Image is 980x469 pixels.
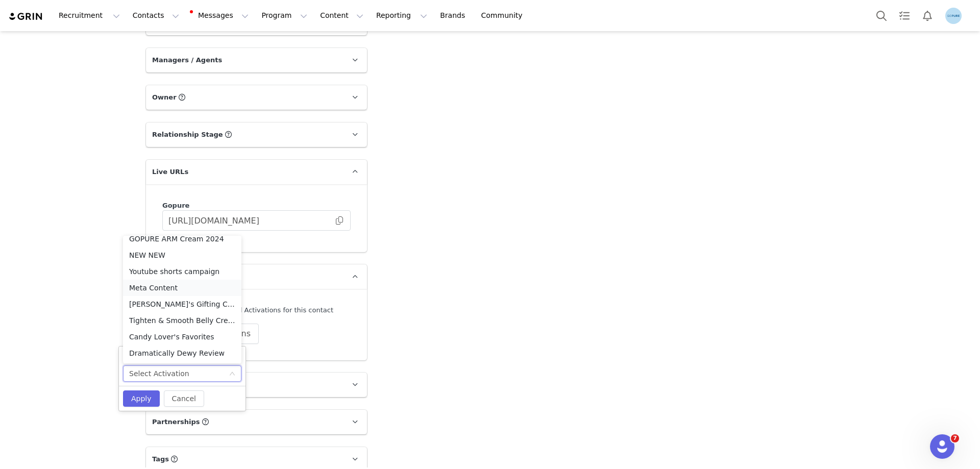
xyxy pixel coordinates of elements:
[123,231,241,247] li: GOPURE ARM Cream 2024
[8,12,44,21] img: grin logo
[434,4,474,27] a: Brands
[162,202,189,209] span: Gopure
[53,4,126,27] button: Recruitment
[152,92,177,103] span: Owner
[152,417,200,427] span: Partnerships
[8,8,419,19] body: Rich Text Area. Press ALT-0 for help.
[123,280,241,296] li: Meta Content
[152,55,222,65] span: Managers / Agents
[186,4,255,27] button: Messages
[951,434,959,442] span: 7
[930,434,954,459] iframe: Intercom live chat
[129,366,189,381] div: Select Activation
[916,4,939,27] button: Notifications
[127,4,185,27] button: Contacts
[945,8,962,24] img: 6480d7a5-50c8-4045-ac5d-22a5aead743a.png
[123,312,241,329] li: Tighten & Smooth Belly Cream
[123,345,241,361] li: Dramatically Dewy Review
[123,390,160,407] button: Apply
[152,454,169,464] span: Tags
[370,4,433,27] button: Reporting
[123,329,241,345] li: Candy Lover's Favorites
[152,130,223,140] span: Relationship Stage
[475,4,533,27] a: Community
[123,296,241,312] li: [PERSON_NAME]'s Gifting Campaign
[123,263,241,280] li: Youtube shorts campaign
[870,4,893,27] button: Search
[164,390,204,407] button: Cancel
[162,305,351,315] div: There are no associated Activations for this contact
[229,371,235,378] i: icon: down
[123,247,241,263] li: NEW NEW
[314,4,370,27] button: Content
[255,4,313,27] button: Program
[939,8,972,24] button: Profile
[893,4,916,27] a: Tasks
[152,167,188,177] span: Live URLs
